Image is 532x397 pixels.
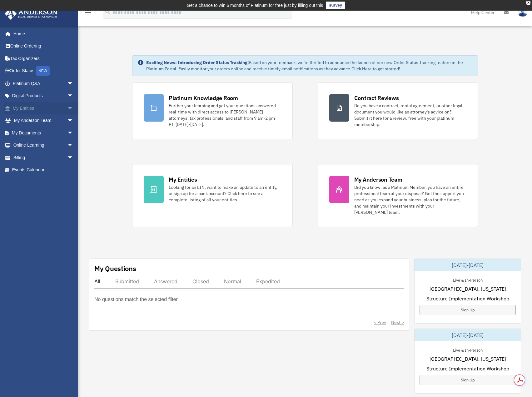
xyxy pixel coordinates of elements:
[430,355,506,363] span: [GEOGRAPHIC_DATA], [US_STATE]
[4,28,80,40] a: Home
[169,176,197,183] div: My Entities
[169,103,281,128] div: Further your learning and get your questions answered real-time with direct access to [PERSON_NAM...
[169,94,238,102] div: Platinum Knowledge Room
[84,11,92,16] a: menu
[4,40,83,53] a: Online Ordering
[3,8,59,20] img: Anderson Advisors Platinum Portal
[146,60,249,65] strong: Exciting News: Introducing Order Status Tracking!
[67,90,80,103] span: arrow_drop_down
[4,90,83,102] a: Digital Productsarrow_drop_down
[169,184,281,203] div: Looking for an EIN, want to make an update to an entity, or sign up for a bank account? Click her...
[354,176,402,183] div: My Anderson Team
[36,66,50,76] div: NEW
[354,94,399,102] div: Contract Reviews
[351,66,400,72] a: Click Here to get started!
[420,375,516,385] a: Sign Up
[104,8,111,15] i: search
[4,114,83,127] a: My Anderson Teamarrow_drop_down
[67,151,80,164] span: arrow_drop_down
[94,264,136,273] div: My Questions
[518,8,527,17] img: User Pic
[4,151,83,164] a: Billingarrow_drop_down
[4,65,83,78] a: Order StatusNEW
[430,285,506,293] span: [GEOGRAPHIC_DATA], [US_STATE]
[4,102,83,114] a: My Entitiesarrow_drop_down
[94,278,100,284] div: All
[94,295,179,304] p: No questions match the selected filter.
[67,139,80,152] span: arrow_drop_down
[415,259,521,271] div: [DATE]-[DATE]
[187,2,323,9] div: Get a chance to win 6 months of Platinum for free just by filling out this
[256,278,280,284] div: Expedited
[67,77,80,90] span: arrow_drop_down
[4,139,83,152] a: Online Learningarrow_drop_down
[224,278,241,284] div: Normal
[4,127,83,139] a: My Documentsarrow_drop_down
[4,77,83,90] a: Platinum Q&Aarrow_drop_down
[415,329,521,341] div: [DATE]-[DATE]
[448,276,488,283] div: Live & In-Person
[318,83,478,139] a: Contract Reviews Do you have a contract, rental agreement, or other legal document you would like...
[67,114,80,127] span: arrow_drop_down
[354,103,466,128] div: Do you have a contract, rental agreement, or other legal document you would like an attorney's ad...
[4,52,83,65] a: Tax Organizers
[67,127,80,139] span: arrow_drop_down
[326,2,345,9] a: survey
[426,365,509,372] span: Structure Implementation Workshop
[67,102,80,115] span: arrow_drop_down
[318,164,478,227] a: My Anderson Team Did you know, as a Platinum Member, you have an entire professional team at your...
[146,59,472,72] div: Based on your feedback, we're thrilled to announce the launch of our new Order Status Tracking fe...
[354,184,466,215] div: Did you know, as a Platinum Member, you have an entire professional team at your disposal? Get th...
[426,295,509,302] span: Structure Implementation Workshop
[526,1,530,5] div: close
[420,305,516,315] a: Sign Up
[132,83,292,139] a: Platinum Knowledge Room Further your learning and get your questions answered real-time with dire...
[115,278,139,284] div: Submitted
[4,164,83,176] a: Events Calendar
[448,346,488,353] div: Live & In-Person
[154,278,177,284] div: Answered
[84,9,92,16] i: menu
[132,164,292,227] a: My Entities Looking for an EIN, want to make an update to an entity, or sign up for a bank accoun...
[192,278,209,284] div: Closed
